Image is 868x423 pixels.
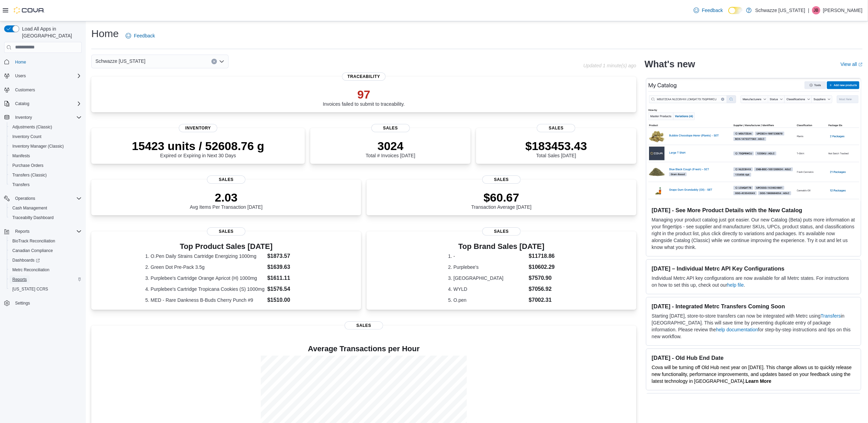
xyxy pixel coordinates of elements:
[12,227,32,236] button: Reports
[10,181,82,189] span: Transfers
[145,253,264,260] dt: 1. O.Pen Daily Strains Cartridge Energizing 1000mg
[7,151,84,161] button: Manifests
[12,172,47,178] span: Transfers (Classic)
[728,7,743,14] input: Dark Mode
[10,123,55,131] a: Adjustments (Classic)
[716,327,758,332] a: help documentation
[691,3,726,17] a: Feedback
[702,7,723,14] span: Feedback
[179,124,217,132] span: Inventory
[841,61,863,67] a: View allExternal link
[821,313,841,319] a: Transfers
[4,54,82,326] nav: Complex example
[12,163,44,168] span: Purchase Orders
[652,365,852,384] span: Cova will be turning off Old Hub next year on [DATE]. This change allows us to quickly release ne...
[652,207,855,214] h3: [DATE] - See More Product Details with the New Catalog
[145,242,307,251] h3: Top Product Sales [DATE]
[10,161,82,170] span: Purchase Orders
[652,275,855,288] p: Individual Metrc API key configurations are now available for all Metrc states. For instructions ...
[97,345,631,353] h4: Average Transactions per Hour
[12,299,82,307] span: Settings
[525,139,587,153] p: $183453.43
[652,265,855,272] h3: [DATE] – Individual Metrc API Key Configurations
[12,134,42,139] span: Inventory Count
[211,59,217,64] button: Clear input
[745,378,771,384] strong: Learn More
[12,267,49,273] span: Metrc Reconciliation
[10,237,82,245] span: BioTrack Reconciliation
[10,275,82,284] span: Reports
[10,133,82,141] span: Inventory Count
[537,124,575,132] span: Sales
[12,58,29,66] a: Home
[652,354,855,361] h3: [DATE] - Old Hub End Date
[371,124,410,132] span: Sales
[12,58,82,66] span: Home
[10,142,67,150] a: Inventory Manager (Classic)
[12,144,64,149] span: Inventory Manager (Classic)
[145,286,264,293] dt: 4. Purplebee's Cartridge Tropicana Cookies (S) 1000mg
[858,62,863,67] svg: External link
[267,252,307,260] dd: $1873.57
[342,72,385,81] span: Traceability
[1,85,84,95] button: Customers
[12,215,54,220] span: Traceabilty Dashboard
[91,27,119,41] h1: Home
[15,196,35,201] span: Operations
[12,100,32,108] button: Catalog
[7,141,84,151] button: Inventory Manager (Classic)
[814,6,819,14] span: JB
[7,275,84,284] button: Reports
[10,152,33,160] a: Manifests
[1,57,84,67] button: Home
[267,263,307,271] dd: $1639.63
[132,139,264,158] div: Expired or Expiring in Next 30 Days
[10,171,82,179] span: Transfers (Classic)
[12,86,38,94] a: Customers
[12,113,35,122] button: Inventory
[10,256,82,264] span: Dashboards
[123,29,158,43] a: Feedback
[10,266,52,274] a: Metrc Reconciliation
[448,297,526,304] dt: 5. O.pen
[529,274,555,282] dd: $7570.90
[471,191,532,210] div: Transaction Average [DATE]
[10,133,44,141] a: Inventory Count
[15,87,35,93] span: Customers
[323,88,405,107] div: Invoices failed to submit to traceability.
[10,161,46,170] a: Purchase Orders
[345,321,383,330] span: Sales
[145,275,264,282] dt: 3. Purplebee's Cartridge Orange Apricot (H) 1000mg
[132,139,264,153] p: 15423 units / 52608.76 g
[10,214,82,222] span: Traceabilty Dashboard
[10,237,58,245] a: BioTrack Reconciliation
[7,161,84,170] button: Purchase Orders
[267,296,307,304] dd: $1510.00
[529,296,555,304] dd: $7002.31
[15,115,32,120] span: Inventory
[10,123,82,131] span: Adjustments (Classic)
[1,194,84,203] button: Operations
[755,6,805,14] p: Schwazze [US_STATE]
[10,181,32,189] a: Transfers
[823,6,863,14] p: [PERSON_NAME]
[15,59,26,65] span: Home
[10,266,82,274] span: Metrc Reconciliation
[15,73,26,79] span: Users
[190,191,263,204] p: 2.03
[448,253,526,260] dt: 1. -
[652,216,855,251] p: Managing your product catalog just got easier. Our new Catalog (Beta) puts more information at yo...
[7,132,84,141] button: Inventory Count
[145,297,264,304] dt: 5. MED - Rare Dankness B-Buds Cherry Punch #9
[7,213,84,222] button: Traceabilty Dashboard
[15,300,30,306] span: Settings
[12,100,82,108] span: Catalog
[1,113,84,122] button: Inventory
[529,285,555,293] dd: $7056.92
[7,122,84,132] button: Adjustments (Classic)
[10,142,82,150] span: Inventory Manager (Classic)
[12,124,52,130] span: Adjustments (Classic)
[482,227,521,236] span: Sales
[10,247,56,255] a: Canadian Compliance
